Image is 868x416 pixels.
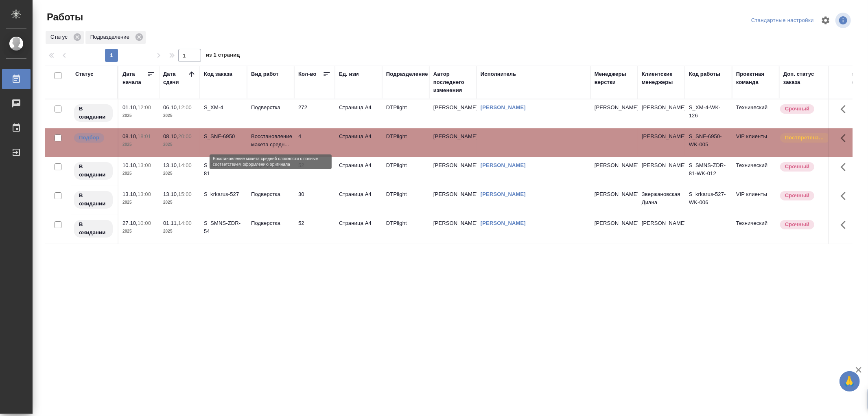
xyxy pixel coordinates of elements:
p: 2025 [122,169,155,178]
td: Страница А4 [335,128,382,157]
p: 13.10, [163,162,178,168]
p: В ожидании [79,191,108,208]
p: Подверстка [251,103,290,112]
p: [PERSON_NAME] [595,219,634,227]
td: S_krkarus-527-WK-006 [685,186,732,215]
td: S_SMNS-ZDR-81-WK-012 [685,157,732,186]
p: В ожидании [79,105,108,121]
td: VIP клиенты [732,128,779,157]
div: Дата начала [122,70,147,86]
td: [PERSON_NAME] [429,186,477,215]
p: 13.10, [163,191,178,197]
p: Срочный [785,191,809,200]
p: Восстановление макета средн... [251,132,290,149]
p: 10.10, [122,162,138,168]
p: 14:00 [178,162,192,168]
div: Дата сдачи [163,70,188,86]
p: 12:00 [138,104,151,110]
p: 2025 [163,169,196,178]
div: Можно подбирать исполнителей [73,132,114,143]
td: Технический [732,157,779,186]
p: 2025 [122,227,155,236]
p: 06.10, [163,104,178,110]
p: Статус [50,33,70,41]
p: 27.10, [122,220,138,226]
p: Срочный [785,163,809,171]
p: Подверстка [251,190,290,198]
p: 13:00 [138,191,151,197]
p: Срочный [785,105,809,113]
p: Подбор [79,134,99,142]
p: 2025 [163,112,196,120]
p: 13.10, [122,191,138,197]
td: [PERSON_NAME] [429,157,477,186]
td: [PERSON_NAME] [429,99,477,128]
td: Звержановская Диана [638,186,685,215]
div: S_SNF-6950 [204,132,243,141]
td: 272 [294,99,335,128]
td: [PERSON_NAME] [638,157,685,186]
button: Здесь прячутся важные кнопки [836,186,855,206]
td: VIP клиенты [732,186,779,215]
div: Вид работ [251,70,279,78]
p: 15:00 [178,191,192,197]
td: Страница А4 [335,215,382,244]
div: Кол-во [298,70,317,78]
td: 52 [294,215,335,244]
p: 2025 [122,112,155,120]
p: В ожидании [79,220,108,237]
p: 18:01 [138,133,151,139]
div: Код заказа [204,70,232,78]
span: 🙏 [843,373,857,390]
p: 01.10, [122,104,138,110]
button: Здесь прячутся важные кнопки [836,128,855,148]
div: Автор последнего изменения [433,70,472,95]
td: 30 [294,186,335,215]
div: Доп. статус заказа [783,70,826,86]
td: [PERSON_NAME] [638,99,685,128]
div: S_krkarus-527 [204,190,243,198]
p: 13:00 [138,162,151,168]
td: Страница А4 [335,186,382,215]
td: DTPlight [382,215,429,244]
p: 08.10, [122,133,138,139]
div: S_SMNS-ZDR-54 [204,219,243,236]
td: S_SNF-6950-WK-005 [685,128,732,157]
p: 2025 [122,141,155,149]
p: [PERSON_NAME] [595,103,634,112]
td: DTPlight [382,186,429,215]
td: DTPlight [382,157,429,186]
p: Срочный [785,220,809,229]
td: 4 [294,128,335,157]
div: Код работы [689,70,720,78]
a: [PERSON_NAME] [481,162,526,168]
p: [PERSON_NAME] [595,190,634,198]
div: Подразделение [85,31,146,44]
div: S_SMNS-ZDR-81 [204,161,243,178]
div: Исполнитель назначен, приступать к работе пока рано [73,161,114,180]
span: из 1 страниц [206,50,240,62]
td: 52 [294,157,335,186]
p: 2025 [163,227,196,236]
div: Подразделение [386,70,428,78]
div: Статус [75,70,94,78]
td: Технический [732,215,779,244]
td: [PERSON_NAME] [638,128,685,157]
p: 08.10, [163,133,178,139]
span: Работы [45,11,83,24]
td: [PERSON_NAME] [429,215,477,244]
td: DTPlight [382,128,429,157]
p: 2025 [163,141,196,149]
p: 20:00 [178,133,192,139]
button: Здесь прячутся важные кнопки [836,99,855,119]
button: Здесь прячутся важные кнопки [836,215,855,235]
span: Посмотреть информацию [835,13,853,28]
div: Исполнитель назначен, приступать к работе пока рано [73,219,114,238]
td: Страница А4 [335,157,382,186]
div: Исполнитель [481,70,516,78]
button: 🙏 [840,371,860,392]
p: 2025 [163,198,196,207]
a: [PERSON_NAME] [481,220,526,226]
td: [PERSON_NAME] [429,128,477,157]
div: Исполнитель назначен, приступать к работе пока рано [73,190,114,209]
